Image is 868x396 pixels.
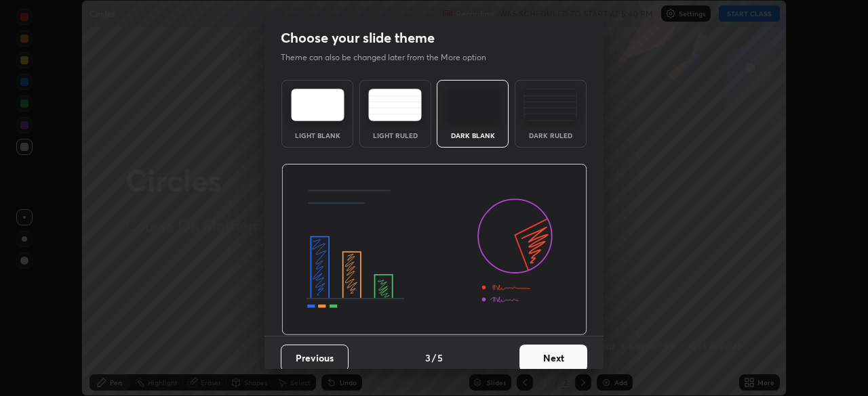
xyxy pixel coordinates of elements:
button: Previous [281,345,349,372]
img: darkTheme.f0cc69e5.svg [446,89,500,121]
img: lightTheme.e5ed3b09.svg [291,89,344,121]
h4: 5 [437,351,443,365]
div: Dark Ruled [524,132,578,139]
div: Light Blank [290,132,344,139]
p: Theme can also be changed later from the More option [281,51,500,64]
h2: Choose your slide theme [281,29,435,47]
div: Light Ruled [368,132,422,139]
img: darkRuledTheme.de295e13.svg [524,89,577,121]
img: darkThemeBanner.d06ce4a2.svg [281,164,587,336]
h4: 3 [425,351,431,365]
button: Next [519,345,587,372]
div: Dark Blank [446,132,500,139]
img: lightRuledTheme.5fabf969.svg [368,89,422,121]
h4: / [432,351,436,365]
